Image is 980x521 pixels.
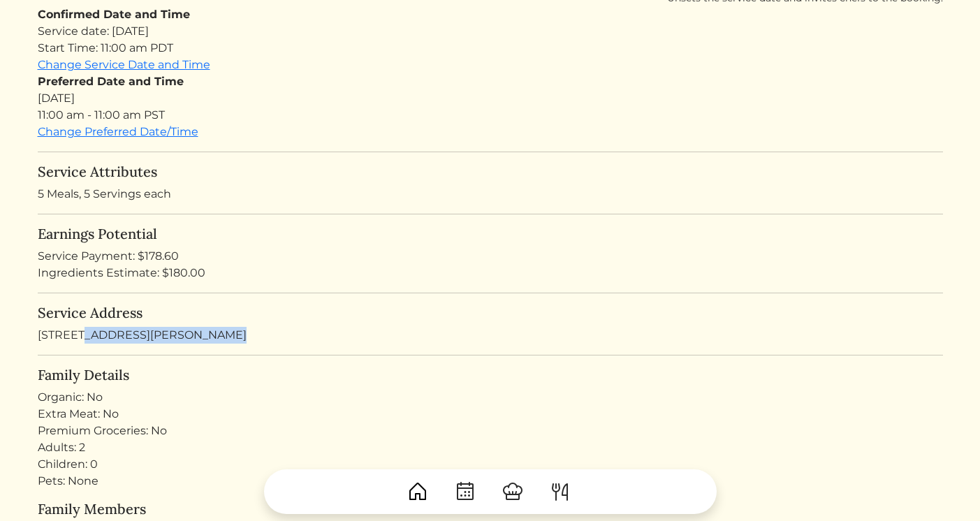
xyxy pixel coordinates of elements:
div: Organic: No [38,389,943,406]
img: CalendarDots-5bcf9d9080389f2a281d69619e1c85352834be518fbc73d9501aef674afc0d57.svg [454,480,476,503]
p: 5 Meals, 5 Servings each [38,186,943,203]
a: Change Service Date and Time [38,58,210,71]
img: ForkKnife-55491504ffdb50bab0c1e09e7649658475375261d09fd45db06cec23bce548bf.svg [549,480,571,503]
h5: Family Details [38,367,943,383]
div: [STREET_ADDRESS][PERSON_NAME] [38,304,943,344]
div: Adults: 2 Children: 0 Pets: None [38,439,943,490]
strong: Preferred Date and Time [38,75,184,88]
div: Service date: [DATE] Start Time: 11:00 am PDT [38,23,943,57]
strong: Confirmed Date and Time [38,8,190,21]
div: Service Payment: $178.60 [38,248,943,265]
h5: Earnings Potential [38,226,943,242]
div: Ingredients Estimate: $180.00 [38,265,943,281]
h5: Service Address [38,304,943,321]
a: Change Preferred Date/Time [38,125,198,138]
img: House-9bf13187bcbb5817f509fe5e7408150f90897510c4275e13d0d5fca38e0b5951.svg [407,480,429,503]
div: Premium Groceries: No [38,423,943,439]
div: Extra Meat: No [38,406,943,423]
img: ChefHat-a374fb509e4f37eb0702ca99f5f64f3b6956810f32a249b33092029f8484b388.svg [502,480,524,503]
div: [DATE] 11:00 am - 11:00 am PST [38,73,943,124]
h5: Service Attributes [38,163,943,180]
